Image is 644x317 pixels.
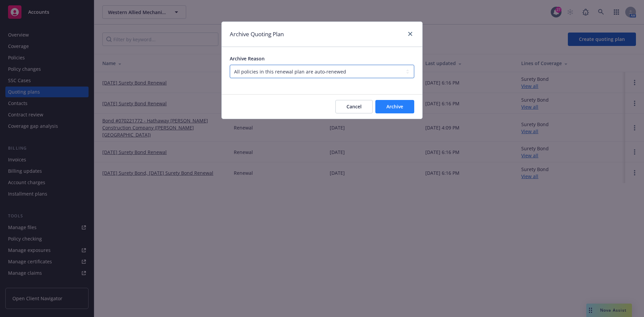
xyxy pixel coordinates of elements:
[230,30,284,39] h1: Archive Quoting Plan
[335,100,373,113] button: Cancel
[230,55,265,62] span: Archive Reason
[386,103,403,110] span: Archive
[406,30,414,38] a: close
[346,103,362,110] span: Cancel
[375,100,414,113] button: Archive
